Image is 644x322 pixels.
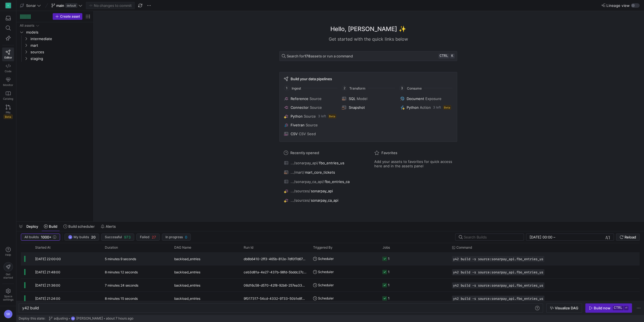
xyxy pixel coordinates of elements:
button: Snapshot [341,104,395,111]
button: Search for178assets or run a commandctrlk [279,51,457,61]
div: SB [68,235,72,239]
span: Scheduler [318,279,334,292]
div: Build now [594,306,611,310]
button: CSVCSV Seed [283,131,338,137]
span: .../sonarpay_ca_api/ [291,179,324,184]
button: .../sources/sonarpay_ca_api [283,197,363,204]
button: FivetranSource [283,122,338,128]
span: Python [407,105,419,110]
span: PRs [6,111,10,114]
span: [PERSON_NAME] [76,317,103,320]
span: All builds [24,235,39,239]
span: about 7 hours ago [106,317,133,320]
span: backload_entries [174,292,200,305]
span: Connector [291,105,309,110]
span: y42 build [22,306,39,310]
button: SB [2,308,14,320]
button: .../mart/mart_core_tickets [283,169,363,176]
span: Source [304,114,316,118]
span: Alerts [106,224,116,229]
y42-duration: 7 minutes 24 seconds [105,283,138,287]
button: adjustingSB[PERSON_NAME]about 7 hours ago [47,315,135,322]
button: Successful973 [101,234,134,241]
div: All assets [20,24,34,27]
span: 27 [152,235,156,239]
button: Reload [616,234,640,241]
span: Triggered By [313,246,333,249]
div: db8b6410-2ff3-465b-812e-7df0f7d674c0 [240,252,310,265]
span: .../sonarpay_api/ [291,161,319,165]
span: y42 build -s source:sonarpay_api.fbo_entries_us [453,257,543,261]
button: ReferenceSource [283,95,338,102]
span: SQL [348,96,355,101]
span: Document [407,96,424,101]
button: SQLModel [341,95,395,102]
button: Create asset [53,13,82,20]
div: Press SPACE to select this row. [19,42,91,49]
span: Reload [625,235,636,239]
span: Search for assets or run a command [287,54,353,58]
span: Model [356,96,367,101]
button: Sonar [19,2,42,9]
span: [DATE] 22:00:00 [35,257,61,261]
span: mart [30,42,90,49]
span: CSV [291,132,298,136]
span: Visualize DAG [555,306,578,310]
input: Start datetime [530,235,552,239]
span: [DATE] 21:24:00 [35,296,60,301]
span: Monitor [3,83,13,87]
button: In progress0 [162,234,191,241]
span: Deploy this state: [19,317,45,320]
a: PRsBeta [2,102,14,121]
div: Press SPACE to select this row. [19,55,91,62]
button: .../sources/sonarpay_api [283,187,363,195]
span: fbo_entries_ca [325,179,350,184]
span: Add your assets to favorites for quick access here and in the assets panel [374,159,453,168]
span: Failed [140,235,150,239]
span: fbo_entries_us [319,161,344,165]
span: sonarpay_ca_api [311,198,338,202]
span: Python [291,114,303,118]
span: 3 left [433,106,441,109]
button: Alerts [98,222,118,231]
span: 3 left [318,114,326,118]
div: ceb3d81a-4e27-437b-98fd-5bddc27cc4e8 [240,265,310,278]
button: DocumentExposure [399,95,454,102]
span: Editor [4,56,12,59]
span: Jobs [383,246,390,249]
span: Recently opened [290,151,319,155]
span: adjusting [54,317,68,320]
span: Code [5,70,12,73]
div: Get started with the quick links below [279,36,457,42]
span: Command [456,246,472,249]
span: Source [310,105,322,110]
button: All builds1000+ [21,234,60,241]
input: End datetime [556,235,592,239]
button: PythonSource3 leftBeta [283,113,338,120]
button: Failed27 [136,234,160,241]
div: SB [71,316,75,321]
a: Editor [2,48,14,61]
span: Build [49,224,57,229]
div: Press SPACE to select this row. [19,35,91,42]
span: intermediate [30,36,90,42]
span: 0 [185,235,187,239]
button: SBMy builds20 [64,234,99,241]
div: Press SPACE to select this row. [19,29,91,35]
button: .../sonarpay_ca_api/fbo_entries_ca [283,178,363,185]
span: Successful [105,235,122,239]
span: Action [420,105,431,110]
span: Reference [291,96,308,101]
span: – [553,235,555,239]
span: .../mart/ [291,170,304,174]
span: backload_entries [174,252,200,265]
button: Build scheduler [61,222,97,231]
span: Source [310,96,322,101]
span: y42 build -s source:sonarpay_api.fbo_entries_us [453,270,543,274]
button: ConnectorSource [283,104,338,111]
span: Scheduler [318,252,334,265]
span: DAG Name [174,246,191,249]
span: [DATE] 21:36:00 [35,283,60,287]
span: 973 [124,235,131,239]
span: Lineage view [606,3,630,8]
